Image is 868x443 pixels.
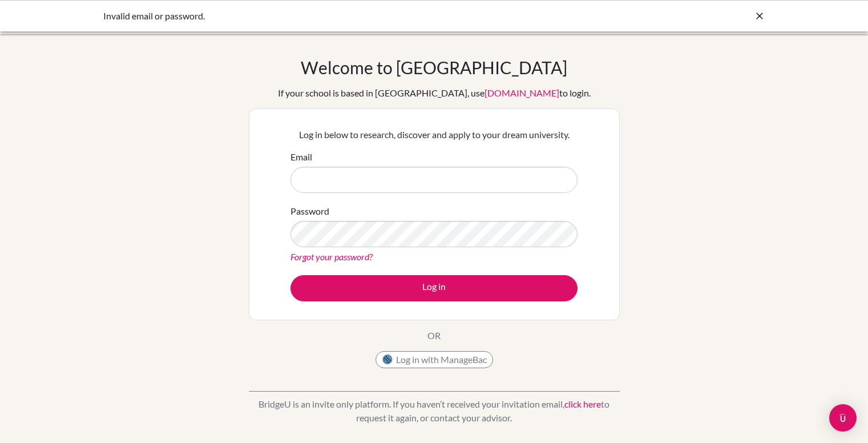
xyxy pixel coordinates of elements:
[301,57,567,78] h1: Welcome to [GEOGRAPHIC_DATA]
[290,204,329,218] label: Password
[290,128,578,142] p: Log in below to research, discover and apply to your dream university.
[829,404,857,432] div: Open Intercom Messenger
[427,329,441,343] p: OR
[290,251,373,262] a: Forgot your password?
[103,9,594,23] div: Invalid email or password.
[278,86,591,100] div: If your school is based in [GEOGRAPHIC_DATA], use to login.
[290,150,312,164] label: Email
[564,398,601,409] a: click here
[249,397,620,425] p: BridgeU is an invite only platform. If you haven’t received your invitation email, to request it ...
[290,275,578,301] button: Log in
[376,351,493,368] button: Log in with ManageBac
[485,87,559,98] a: [DOMAIN_NAME]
